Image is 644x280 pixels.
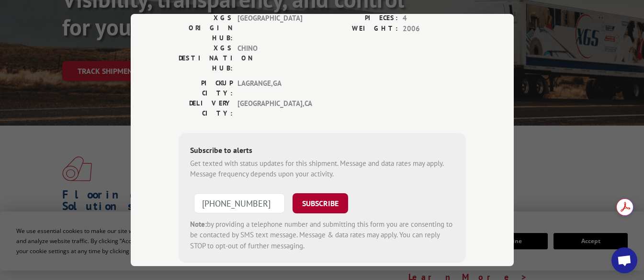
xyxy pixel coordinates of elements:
[190,144,454,158] div: Subscribe to alerts
[190,219,454,252] div: by providing a telephone number and submitting this form you are consenting to be contacted by SM...
[190,220,207,229] strong: Note:
[322,13,398,24] label: PIECES:
[237,13,302,43] span: [GEOGRAPHIC_DATA]
[403,23,466,35] span: 2006
[611,247,637,273] div: Open chat
[322,23,398,35] label: WEIGHT:
[194,193,285,213] input: Phone Number
[190,158,454,180] div: Get texted with status updates for this shipment. Message and data rates may apply. Message frequ...
[293,193,348,213] button: SUBSCRIBE
[179,98,233,118] label: DELIVERY CITY:
[237,78,302,98] span: LAGRANGE , GA
[179,13,233,43] label: XGS ORIGIN HUB:
[179,78,233,98] label: PICKUP CITY:
[237,98,302,118] span: [GEOGRAPHIC_DATA] , CA
[237,43,302,73] span: CHINO
[403,13,466,24] span: 4
[179,43,233,73] label: XGS DESTINATION HUB:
